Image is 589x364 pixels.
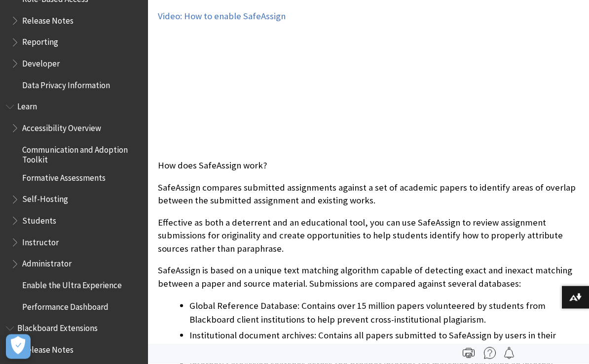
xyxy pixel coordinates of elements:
span: Release Notes [22,342,74,355]
span: Enable the Ultra Experience [22,277,122,291]
p: Effective as both a deterrent and an educational tool, you can use SafeAssign to review assignmen... [158,216,579,255]
img: Print [463,347,475,359]
span: Reporting [22,34,58,48]
span: Release Notes [22,13,74,26]
p: How does SafeAssign work? [158,159,579,172]
span: Accessibility Overview [22,120,101,133]
p: SafeAssign is based on a unique text matching algorithm capable of detecting exact and inexact ma... [158,264,579,290]
span: Developer [22,56,60,69]
span: Self-Hosting [22,192,68,205]
span: Administrator [22,256,72,269]
p: SafeAssign compares submitted assignments against a set of academic papers to identify areas of o... [158,181,579,207]
span: Performance Dashboard [22,299,109,312]
span: Learn [17,99,37,112]
li: Global Reference Database: Contains over 15 million papers volunteered by students from Blackboar... [189,299,579,327]
span: Students [22,213,56,226]
img: Follow this page [503,347,515,359]
li: Institutional document archives: Contains all papers submitted to SafeAssign by users in their re... [189,329,579,356]
span: Blackboard Extensions [17,321,98,334]
nav: Book outline for Blackboard Learn Help [6,99,142,316]
button: Open Preferences [6,334,31,359]
img: More help [484,347,496,359]
span: Instructor [22,234,59,248]
span: Formative Assessments [22,170,106,183]
span: Communication and Adoption Toolkit [22,142,141,165]
a: Video: How to enable SafeAssign [158,10,286,22]
span: Data Privacy Information [22,77,110,91]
